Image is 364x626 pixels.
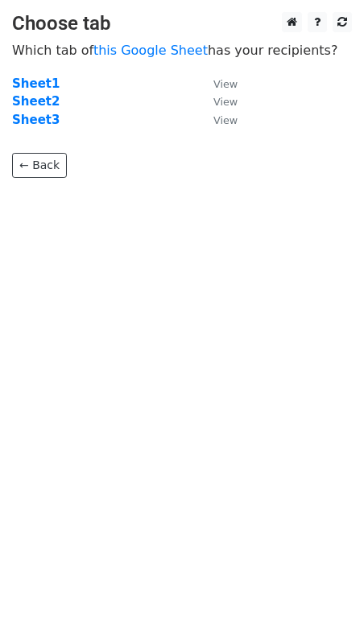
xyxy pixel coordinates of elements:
[213,114,238,126] small: View
[213,96,238,108] small: View
[93,43,208,58] a: this Google Sheet
[12,94,60,109] a: Sheet2
[12,42,352,59] p: Which tab of has your recipients?
[213,78,238,90] small: View
[12,113,60,127] a: Sheet3
[12,12,352,35] h3: Choose tab
[197,113,238,127] a: View
[197,76,238,91] a: View
[197,94,238,109] a: View
[12,153,67,178] a: ← Back
[12,76,60,91] a: Sheet1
